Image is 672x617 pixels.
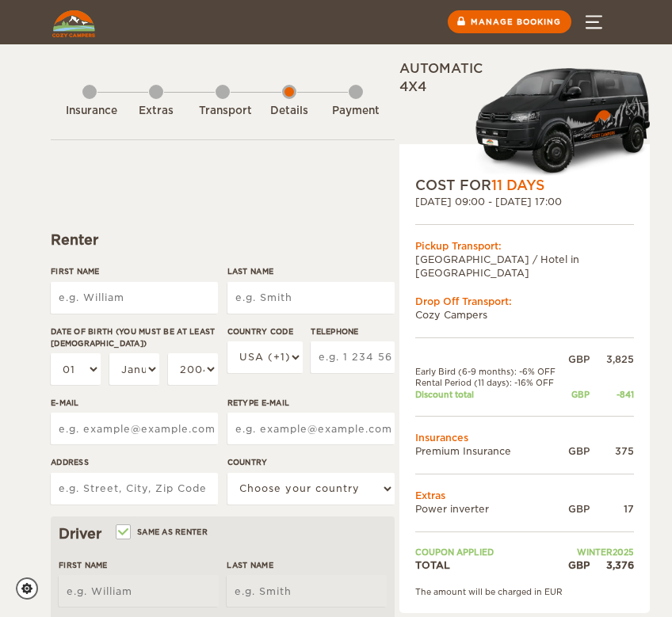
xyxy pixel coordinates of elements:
td: Coupon applied [415,547,564,558]
input: e.g. example@example.com [227,413,395,444]
input: e.g. William [51,282,218,314]
input: e.g. example@example.com [51,413,218,444]
input: e.g. Smith [227,575,387,607]
label: Country [227,456,395,468]
div: Drop Off Transport: [415,295,634,308]
td: Cozy Campers [415,308,634,322]
div: The amount will be charged in EUR [415,586,634,597]
input: e.g. William [59,575,219,607]
td: Rental Period (11 days): -16% OFF [415,377,564,388]
a: Manage booking [448,10,571,33]
a: Cookie settings [16,577,48,600]
td: Winter2025 [564,547,634,558]
input: e.g. 1 234 567 890 [311,341,395,373]
label: First Name [59,559,219,571]
div: [DATE] 09:00 - [DATE] 17:00 [415,195,634,208]
div: -841 [590,389,634,400]
td: Premium Insurance [415,444,564,458]
td: Discount total [415,389,564,400]
label: Retype E-mail [227,397,395,409]
label: Last Name [227,559,387,571]
input: e.g. Smith [227,282,395,314]
div: 375 [590,444,634,458]
div: GBP [564,352,590,366]
label: Same as renter [117,524,208,539]
label: E-mail [51,397,218,409]
div: Details [265,104,313,119]
img: Cozy Campers [52,10,95,37]
input: Same as renter [117,528,128,539]
input: e.g. Street, City, Zip Code [51,473,218,505]
div: Driver [59,524,387,543]
div: 3,825 [590,352,634,366]
img: Cozy-3.png [463,65,650,176]
div: GBP [564,444,590,458]
label: First Name [51,265,218,277]
td: Extras [415,489,634,502]
td: [GEOGRAPHIC_DATA] / Hotel in [GEOGRAPHIC_DATA] [415,253,634,280]
div: Pickup Transport: [415,239,634,253]
div: GBP [564,389,590,400]
div: Insurance [66,104,113,119]
td: Early Bird (6-9 months): -6% OFF [415,366,564,377]
div: Transport [199,104,246,119]
div: GBP [564,502,590,516]
td: Power inverter [415,502,564,516]
label: Country Code [227,326,303,337]
div: GBP [564,558,590,572]
td: Insurances [415,431,634,444]
div: Extras [132,104,180,119]
label: Date of birth (You must be at least [DEMOGRAPHIC_DATA]) [51,326,218,350]
label: Telephone [311,326,395,337]
div: Renter [51,230,395,249]
div: Automatic 4x4 [399,60,650,176]
div: Payment [332,104,380,119]
td: TOTAL [415,558,564,572]
div: COST FOR [415,176,634,195]
label: Last Name [227,265,395,277]
label: Address [51,456,218,468]
span: 11 Days [491,177,544,193]
div: 17 [590,502,634,516]
div: 3,376 [590,558,634,572]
